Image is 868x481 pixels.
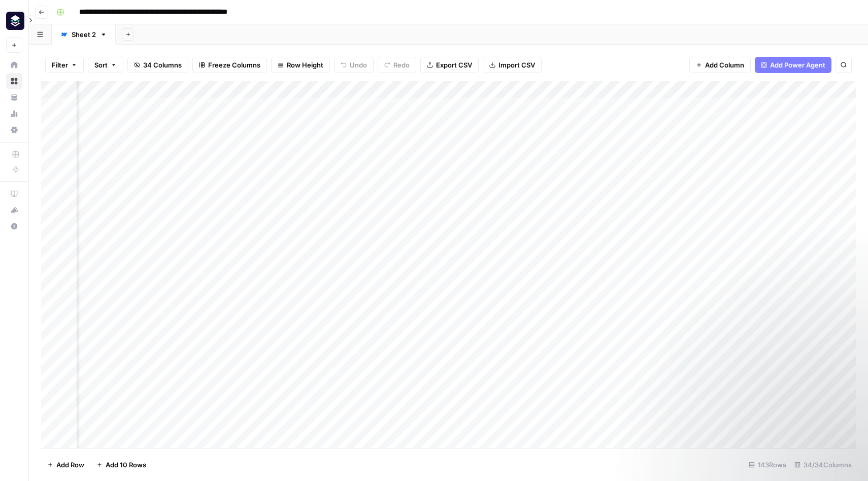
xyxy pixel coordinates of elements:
button: 34 Columns [127,57,188,73]
a: Usage [6,106,22,122]
span: Sort [94,60,108,70]
button: Row Height [271,57,330,73]
button: Add Row [41,457,90,473]
a: Home [6,57,22,73]
span: Add 10 Rows [106,460,146,470]
span: Add Column [705,60,744,70]
span: Freeze Columns [208,60,260,70]
span: Undo [350,60,367,70]
a: Browse [6,73,22,89]
a: Your Data [6,89,22,106]
span: Filter [52,60,68,70]
span: Add Power Agent [770,60,825,70]
button: Help + Support [6,218,22,234]
button: Add Column [689,57,751,73]
button: Sort [88,57,123,73]
div: What's new? [7,202,22,218]
button: Undo [334,57,374,73]
span: Export CSV [436,60,472,70]
button: What's new? [6,202,22,218]
a: Settings [6,122,22,138]
button: Freeze Columns [192,57,267,73]
span: Redo [393,60,410,70]
a: AirOps Academy [6,186,22,202]
button: Filter [45,57,84,73]
span: Import CSV [498,60,535,70]
img: Platformengineering.org Logo [6,12,24,30]
button: Workspace: Platformengineering.org [6,8,22,33]
span: Add Row [56,460,84,470]
span: Row Height [287,60,323,70]
span: 34 Columns [143,60,182,70]
button: Export CSV [420,57,479,73]
a: Sheet 2 [52,24,116,45]
button: Import CSV [483,57,542,73]
button: Redo [378,57,416,73]
div: Sheet 2 [72,29,96,40]
button: Add 10 Rows [90,457,152,473]
button: Add Power Agent [755,57,831,73]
